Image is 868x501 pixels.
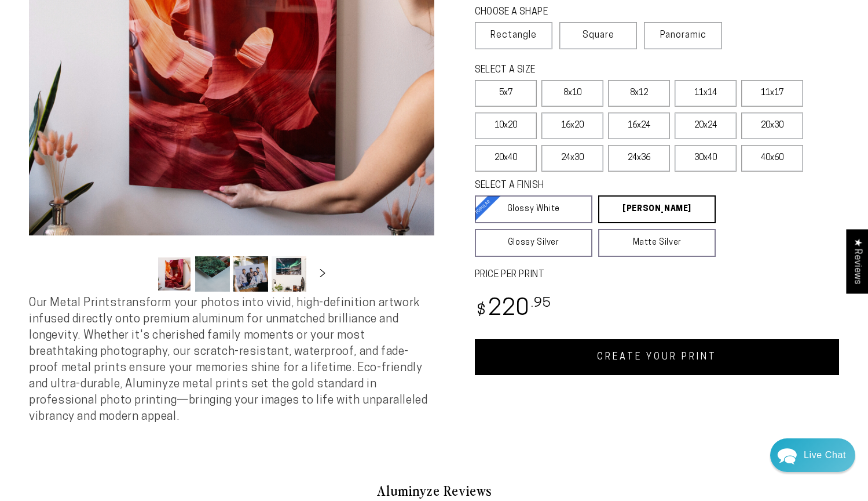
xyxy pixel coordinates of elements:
label: 5x7 [475,80,537,107]
button: Load image 4 in gallery view [272,256,306,292]
label: 24x30 [541,145,603,172]
label: 20x24 [675,112,737,139]
a: Send a Message [78,350,168,368]
a: Glossy Silver [475,229,592,257]
div: Click to open Judge.me floating reviews tab [846,229,868,293]
legend: SELECT A SIZE [475,64,689,77]
div: Chat widget toggle [770,438,855,472]
img: Marie J [120,17,151,48]
label: 16x20 [541,112,603,139]
label: 30x40 [675,145,737,172]
label: 40x60 [741,145,803,172]
label: PRICE PER PRINT [475,268,840,282]
a: CREATE YOUR PRINT [475,339,840,375]
img: John [96,17,126,48]
sup: .95 [531,297,552,310]
span: Rectangle [490,28,537,42]
a: [PERSON_NAME] [598,195,716,223]
label: 24x36 [608,145,670,172]
span: Our Metal Prints transform your photos into vivid, high-definition artwork infused directly onto ... [29,297,427,423]
label: 8x10 [541,80,603,107]
a: Matte Silver [598,229,716,257]
span: We run on [89,333,157,339]
h2: Aluminyze Reviews [96,481,772,500]
label: 16x24 [608,112,670,139]
label: 11x14 [675,80,737,107]
a: Glossy White [475,195,592,223]
button: Load image 2 in gallery view [195,256,230,292]
label: 20x40 [475,145,537,172]
button: Load image 1 in gallery view [157,256,192,292]
button: Slide right [310,262,335,287]
label: 20x30 [741,112,803,139]
button: Load image 3 in gallery view [233,256,268,292]
legend: CHOOSE A SHAPE [475,6,625,19]
span: $ [477,303,486,319]
button: Slide left [128,262,153,287]
span: Square [583,28,614,42]
label: 8x12 [608,80,670,107]
div: Contact Us Directly [804,438,846,472]
legend: SELECT A FINISH [475,179,689,193]
bdi: 220 [475,298,552,321]
span: Re:amaze [124,331,156,339]
label: 10x20 [475,112,537,139]
div: We usually reply in a few hours. [17,54,229,64]
label: 11x17 [741,80,803,107]
span: Panoramic [660,31,706,40]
